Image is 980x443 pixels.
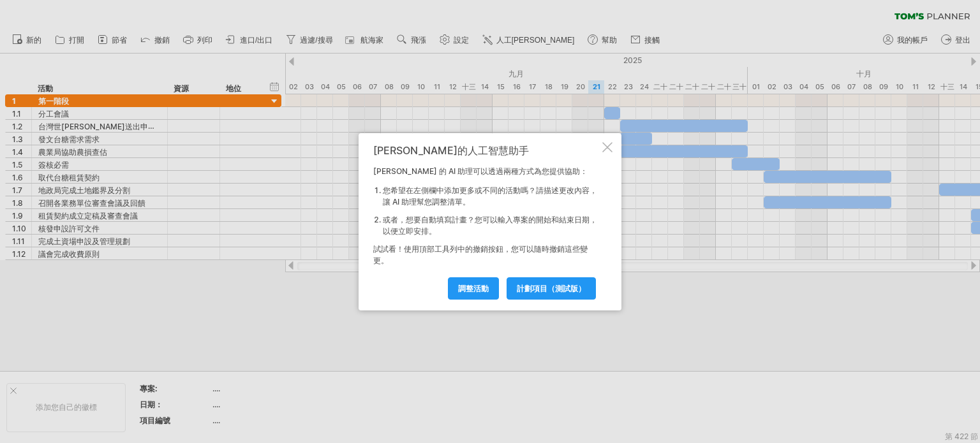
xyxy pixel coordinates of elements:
[373,144,529,157] font: [PERSON_NAME]的人工智慧助手
[373,244,588,265] font: 試試看！使用頂部工具列中的撤銷按鈕，您可以隨時撤銷這些變更。
[458,284,489,293] font: 調整活動
[517,284,586,293] font: 計劃項目（測試版）
[448,277,499,300] a: 調整活動
[507,277,596,300] a: 計劃項目（測試版）
[383,215,597,236] font: 或者，想要自動填寫計畫？您可以輸入專案的開始和結束日期，以便立即安排。
[383,185,597,207] font: 您希望在左側欄中添加更多或不同的活動嗎？請描述更改內容，讓 AI 助理幫您調整清單。
[373,166,588,176] font: [PERSON_NAME] 的 AI 助理可以透過兩種方式為您提供協助：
